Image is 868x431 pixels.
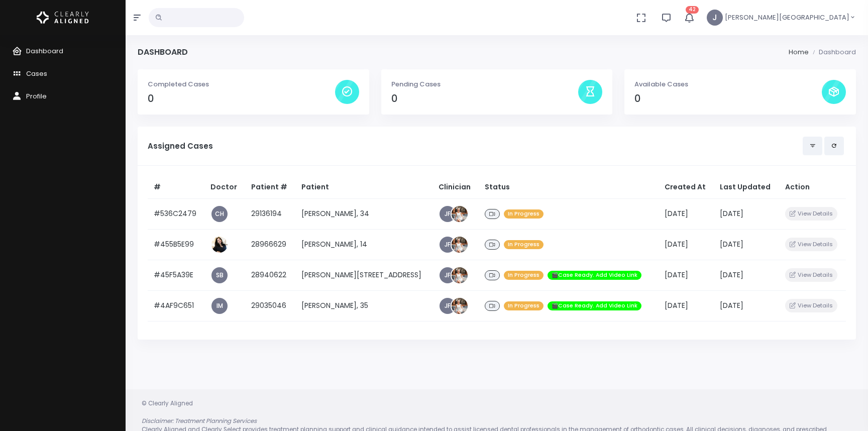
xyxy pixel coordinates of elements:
[707,10,723,26] span: J
[665,300,688,310] span: [DATE]
[148,198,204,229] td: #536C2479
[665,270,688,280] span: [DATE]
[26,69,47,78] span: Cases
[785,299,837,312] button: View Details
[686,6,699,14] span: 42
[548,271,641,280] span: 🎬Case Ready. Add Video Link
[295,290,433,321] td: [PERSON_NAME], 35
[138,47,188,57] h4: Dashboard
[26,46,63,56] span: Dashboard
[714,176,779,199] th: Last Updated
[295,229,433,260] td: [PERSON_NAME], 14
[245,260,295,290] td: 28940622
[37,7,89,28] img: Logo Horizontal
[245,229,295,260] td: 28966629
[548,301,641,311] span: 🎬Case Ready. Add Video Link
[720,208,743,219] span: [DATE]
[148,229,204,260] td: #455B5E99
[211,267,228,283] a: SB
[295,176,433,199] th: Patient
[211,298,228,314] a: IM
[479,176,659,199] th: Status
[245,290,295,321] td: 29035046
[785,238,837,251] button: View Details
[245,176,295,199] th: Patient #
[432,176,479,199] th: Clinician
[142,417,257,425] em: Disclaimer: Treatment Planning Services
[295,260,433,290] td: [PERSON_NAME][STREET_ADDRESS]
[148,93,335,104] h4: 0
[440,298,456,314] a: JF
[504,209,544,219] span: In Progress
[665,239,688,249] span: [DATE]
[391,93,579,104] h4: 0
[148,260,204,290] td: #45F5A39E
[785,207,837,221] button: View Details
[148,142,803,151] h5: Assigned Cases
[295,198,433,229] td: [PERSON_NAME], 34
[504,271,544,280] span: In Progress
[634,79,822,89] p: Available Cases
[634,93,822,104] h4: 0
[440,206,456,222] a: JF
[245,198,295,229] td: 29136194
[211,206,228,222] a: CH
[720,270,743,280] span: [DATE]
[789,47,809,57] li: Home
[440,267,456,283] a: JF
[720,300,743,310] span: [DATE]
[440,237,456,253] a: JF
[26,91,47,101] span: Profile
[720,239,743,249] span: [DATE]
[148,79,335,89] p: Completed Cases
[809,47,856,57] li: Dashboard
[725,13,849,23] span: [PERSON_NAME][GEOGRAPHIC_DATA]
[148,176,204,199] th: #
[204,176,245,199] th: Doctor
[659,176,714,199] th: Created At
[785,268,837,282] button: View Details
[148,290,204,321] td: #4AF9C651
[391,79,579,89] p: Pending Cases
[504,240,544,250] span: In Progress
[504,301,544,311] span: In Progress
[779,176,846,199] th: Action
[665,208,688,219] span: [DATE]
